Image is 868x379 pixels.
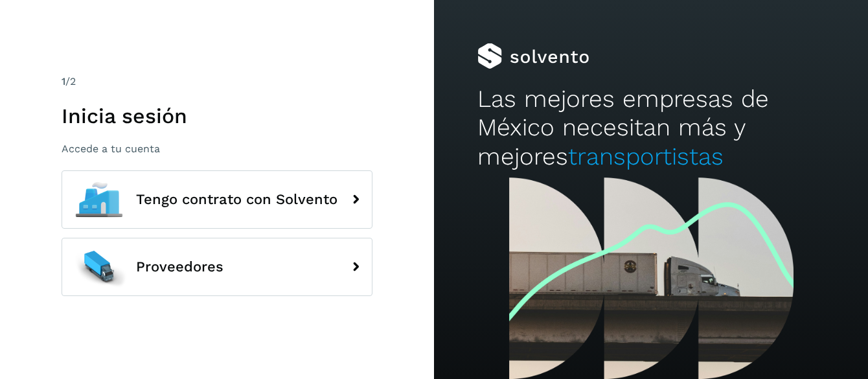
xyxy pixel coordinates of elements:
span: 1 [62,75,65,87]
span: transportistas [568,143,724,170]
button: Tengo contrato con Solvento [62,170,372,229]
h1: Inicia sesión [62,104,372,128]
button: Proveedores [62,238,372,296]
span: Tengo contrato con Solvento [136,192,337,207]
span: Proveedores [136,259,223,275]
h2: Las mejores empresas de México necesitan más y mejores [477,85,825,171]
div: /2 [62,74,372,89]
p: Accede a tu cuenta [62,143,372,155]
